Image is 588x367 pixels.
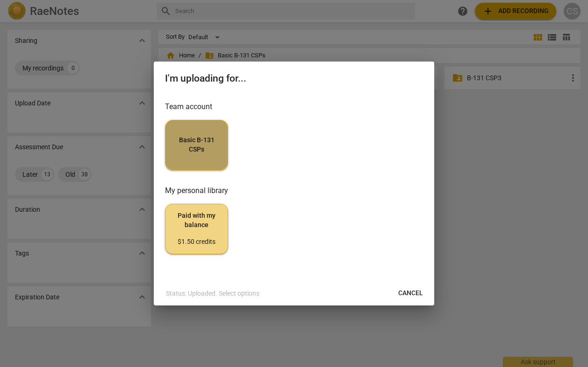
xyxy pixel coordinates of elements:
div: $1.50 credits [173,237,220,247]
h3: My personal library [165,185,423,196]
h2: I'm uploading for... [165,73,423,84]
button: Paid with my balance$1.50 credits [165,204,228,254]
p: Status: Uploaded. Select options [166,289,259,298]
button: Basic B-131 CSPs [165,120,228,170]
span: Basic B-131 CSPs [173,136,220,154]
span: Cancel [398,289,423,298]
button: Cancel [391,285,430,302]
h3: Team account [165,101,423,112]
span: Paid with my balance [173,211,220,246]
